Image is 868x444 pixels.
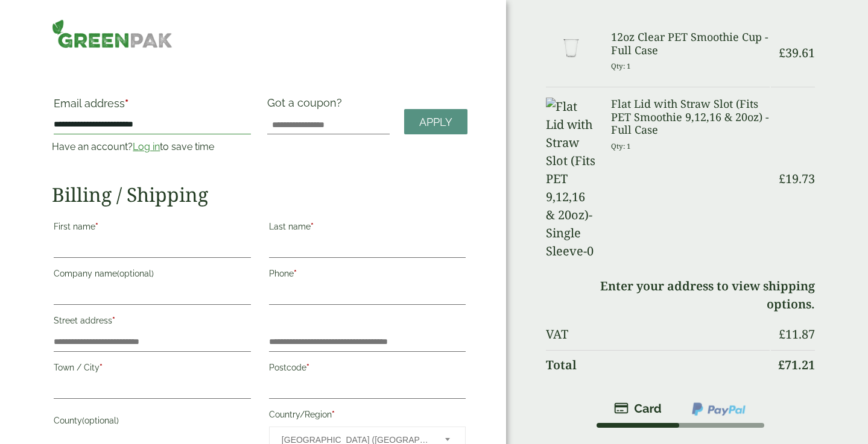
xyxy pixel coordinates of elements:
abbr: required [112,316,115,325]
h2: Billing / Shipping [52,183,467,206]
p: Have an account? to save time [52,140,253,154]
a: Log in [133,141,160,152]
label: Phone [269,265,466,286]
bdi: 71.21 [778,357,815,373]
span: £ [779,326,785,342]
img: stripe.png [614,401,662,416]
label: Postcode [269,359,466,380]
th: Total [546,350,769,380]
h3: 12oz Clear PET Smoothie Cup - Full Case [611,31,770,57]
small: Qty: 1 [611,142,631,151]
img: Flat Lid with Straw Slot (Fits PET 9,12,16 & 20oz)-Single Sleeve-0 [546,98,597,260]
span: (optional) [117,269,154,278]
th: VAT [546,320,769,349]
abbr: required [311,222,314,231]
abbr: required [100,363,103,372]
abbr: required [125,97,128,110]
img: GreenPak Supplies [52,19,173,48]
abbr: required [332,410,335,419]
img: ppcp-gateway.png [691,401,747,417]
span: £ [778,357,785,373]
label: Last name [269,218,466,239]
label: Got a coupon? [267,96,347,115]
h3: Flat Lid with Straw Slot (Fits PET Smoothie 9,12,16 & 20oz) - Full Case [611,98,770,137]
label: Company name [54,265,251,286]
span: Apply [419,116,452,129]
td: Enter your address to view shipping options. [546,272,814,319]
abbr: required [306,363,309,372]
span: £ [779,45,785,61]
label: First name [54,218,251,239]
small: Qty: 1 [611,61,631,70]
abbr: required [95,222,98,231]
label: Email address [54,98,251,115]
label: Town / City [54,359,251,380]
span: £ [779,170,785,187]
a: Apply [404,109,467,135]
bdi: 39.61 [779,45,815,61]
abbr: required [294,269,297,278]
label: County [54,412,251,433]
label: Street address [54,312,251,333]
bdi: 11.87 [779,326,815,342]
bdi: 19.73 [779,170,815,187]
span: (optional) [82,416,119,425]
label: Country/Region [269,406,466,427]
